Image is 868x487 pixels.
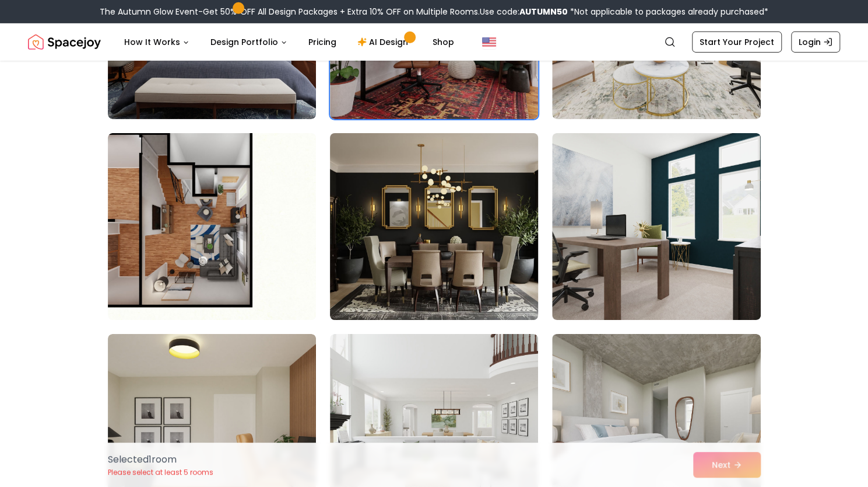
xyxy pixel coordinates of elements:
[108,133,316,320] img: Room room-73
[480,6,568,18] span: Use code:
[115,30,199,54] button: How It Works
[100,6,768,18] div: The Autumn Glow Event-Get 50% OFF All Design Packages + Extra 10% OFF on Multiple Rooms.
[28,30,101,54] a: Spacejoy
[423,30,463,54] a: Shop
[201,30,297,54] button: Design Portfolio
[325,128,543,325] img: Room room-74
[108,453,213,467] p: Selected 1 room
[568,6,768,18] span: *Not applicable to packages already purchased*
[28,30,101,54] img: Spacejoy Logo
[552,133,760,320] img: Room room-75
[692,32,782,53] a: Start Your Project
[299,30,346,54] a: Pricing
[791,32,840,53] a: Login
[348,30,421,54] a: AI Design
[108,468,213,477] p: Please select at least 5 rooms
[519,6,568,18] b: AUTUMN50
[115,30,463,54] nav: Main
[28,23,840,61] nav: Global
[482,35,496,49] img: United States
